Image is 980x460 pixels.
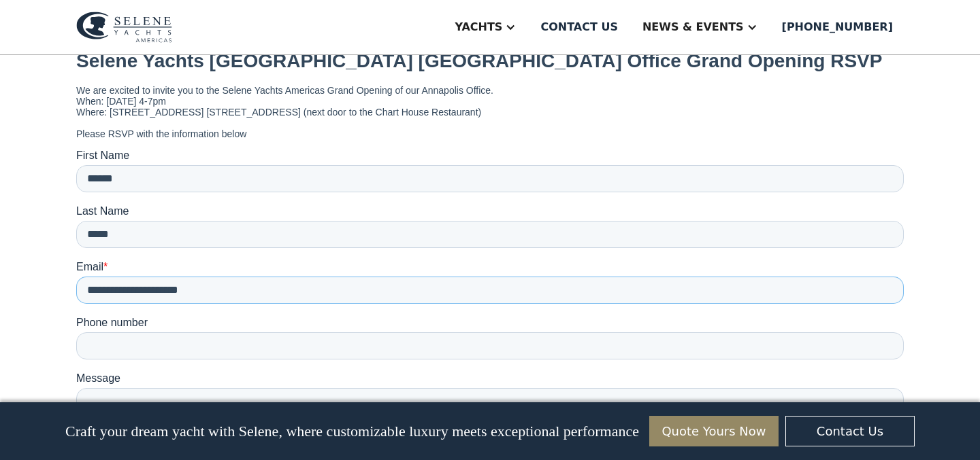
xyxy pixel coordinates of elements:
[455,19,502,35] div: Yachts
[785,416,915,446] a: Contact Us
[642,19,744,35] div: News & EVENTS
[782,19,893,35] div: [PHONE_NUMBER]
[649,416,779,446] a: Quote Yours Now
[76,12,172,43] img: logo
[540,19,618,35] div: Contact us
